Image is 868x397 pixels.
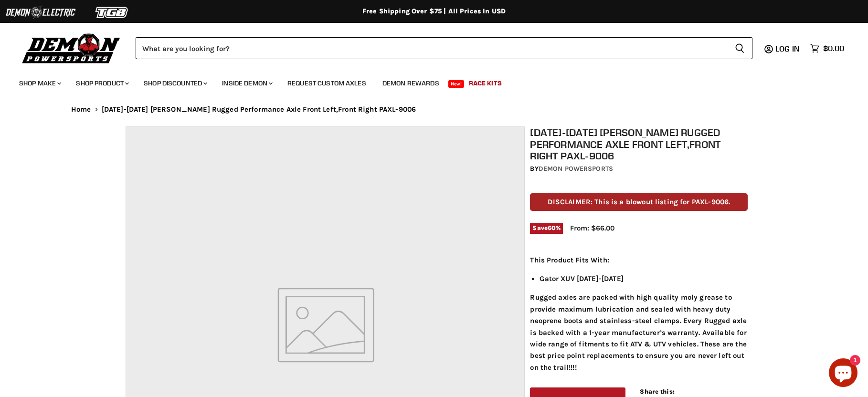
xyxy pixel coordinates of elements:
a: Request Custom Axles [280,73,373,93]
inbox-online-store-chat: Shopify online store chat [826,358,860,389]
a: Demon Powersports [539,165,613,173]
span: Share this: [640,388,674,395]
button: Search [727,37,752,59]
li: Gator XUV [DATE]-[DATE] [540,273,748,284]
img: Demon Powersports [19,31,124,65]
span: $0.00 [823,44,844,53]
a: $0.00 [805,42,849,55]
a: Shop Make [12,73,67,93]
div: Free Shipping Over $75 | All Prices In USD [52,7,816,16]
img: TGB Logo 2 [76,3,148,21]
span: Log in [775,44,800,53]
img: Demon Electric Logo 2 [5,3,76,21]
div: Rugged axles are packed with high quality moly grease to provide maximum lubrication and sealed w... [530,254,748,373]
a: Inside Demon [215,73,278,93]
input: Search [136,37,727,59]
span: New! [448,80,465,88]
a: Demon Rewards [375,73,446,93]
form: Product [136,37,752,59]
a: Log in [771,44,805,53]
nav: Breadcrumbs [52,105,816,114]
h1: [DATE]-[DATE] [PERSON_NAME] Rugged Performance Axle Front Left,Front Right PAXL-9006 [530,126,748,162]
span: From: $66.00 [570,224,614,232]
a: Home [71,105,91,114]
span: Save % [530,223,563,233]
a: Shop Discounted [137,73,213,93]
p: This Product Fits With: [530,254,748,266]
ul: Main menu [12,70,842,93]
span: 60 [548,224,556,231]
span: [DATE]-[DATE] [PERSON_NAME] Rugged Performance Axle Front Left,Front Right PAXL-9006 [102,105,416,114]
div: by [530,164,748,174]
a: Shop Product [69,73,135,93]
a: Race Kits [462,73,509,93]
p: DISCLAIMER: This is a blowout listing for PAXL-9006. [530,193,748,211]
